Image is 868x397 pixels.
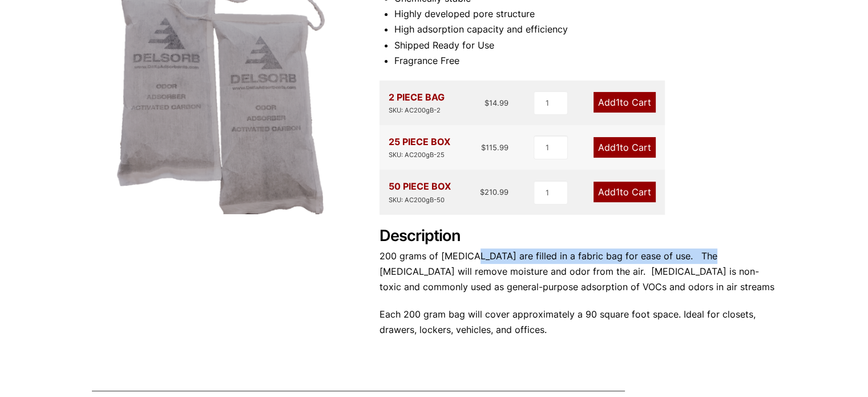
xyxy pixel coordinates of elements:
div: 50 PIECE BOX [389,179,451,205]
a: Add1to Cart [594,92,656,113]
h2: Description [380,227,777,246]
li: Highly developed pore structure [394,6,777,22]
span: $ [485,98,489,107]
p: Each 200 gram bag will cover approximately a 90 square foot space. Ideal for closets, drawers, lo... [380,307,777,338]
span: $ [480,187,485,197]
bdi: 115.99 [481,143,508,152]
div: SKU: AC200gB-50 [389,195,451,206]
bdi: 14.99 [485,98,508,107]
span: $ [481,143,486,152]
div: 2 PIECE BAG [389,90,445,116]
li: Shipped Ready for Use [394,38,777,53]
span: 1 [616,142,620,153]
span: 1 [616,97,620,108]
li: High adsorption capacity and efficiency [394,22,777,37]
li: Fragrance Free [394,53,777,69]
a: Add1to Cart [594,137,656,158]
a: Add1to Cart [594,182,656,202]
bdi: 210.99 [480,187,508,197]
p: 200 grams of [MEDICAL_DATA] are filled in a fabric bag for ease of use. The [MEDICAL_DATA] will r... [380,248,777,295]
div: SKU: AC200gB-2 [389,105,445,116]
div: SKU: AC200gB-25 [389,150,450,161]
div: 25 PIECE BOX [389,134,450,161]
span: 1 [616,186,620,198]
